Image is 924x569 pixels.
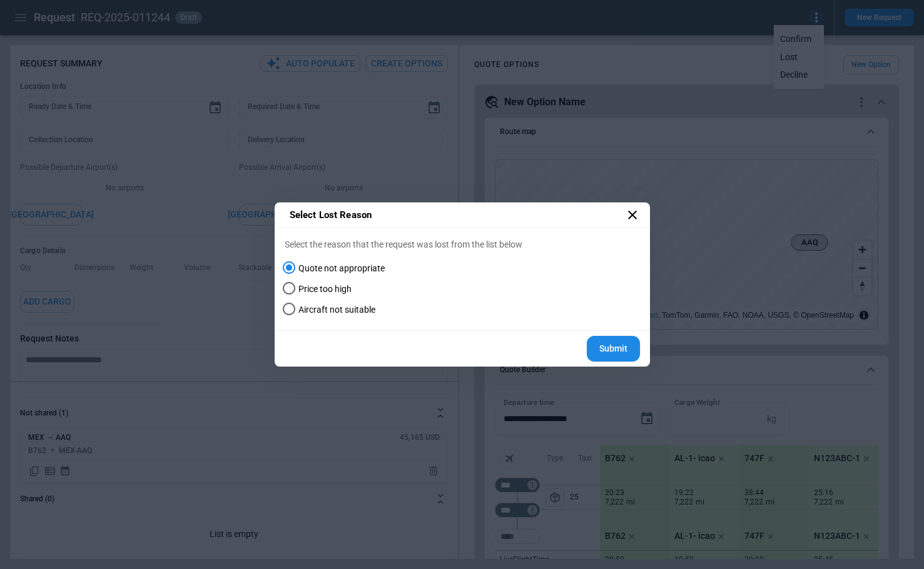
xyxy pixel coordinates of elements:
[285,238,640,251] label: Select the reason that the request was lost from the list below
[587,336,640,362] button: Submit
[298,305,375,315] span: Aircraft not suitable
[298,284,352,295] span: Price too high
[275,202,650,228] h2: Select Lost Reason
[298,263,385,274] span: Quote not appropriate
